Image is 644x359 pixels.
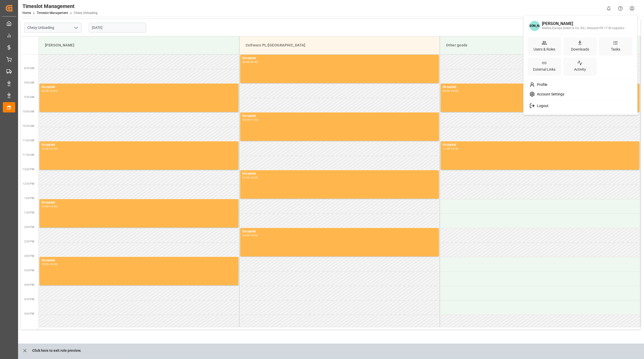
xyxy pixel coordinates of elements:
div: External Links [532,66,557,73]
span: Account Settings [535,92,564,97]
span: Logout [535,104,549,108]
span: Profile [535,83,547,87]
span: [PERSON_NAME] [529,21,540,31]
div: [PERSON_NAME] [542,21,624,26]
div: Users & Roles [533,45,556,53]
div: Tasks [610,45,621,53]
div: Melitta Europa GmbH & Co. KG | Inbound FR 17 ID Logistics [542,26,624,30]
div: Activity [573,66,587,73]
div: Downloads [570,45,590,53]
